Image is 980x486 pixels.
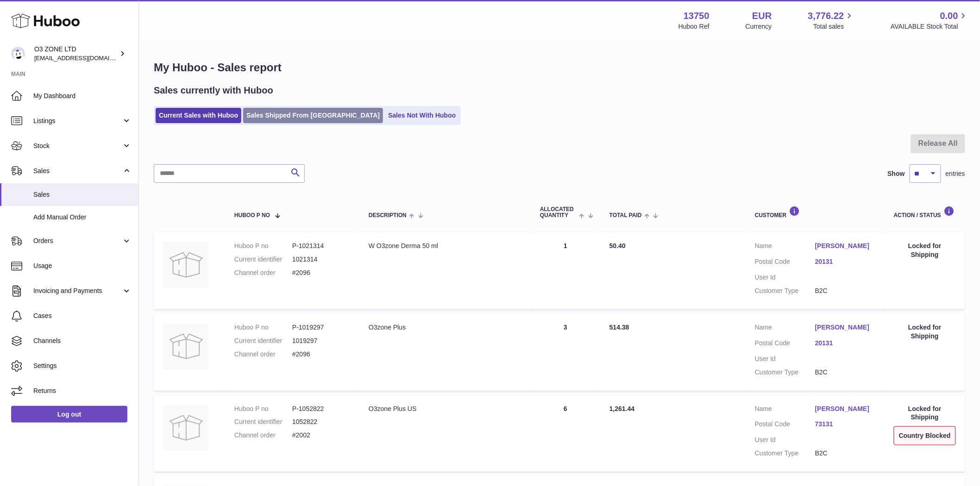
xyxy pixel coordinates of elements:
[678,22,710,31] div: Huboo Ref
[234,323,292,332] dt: Huboo P no
[234,417,292,426] dt: Current identifier
[163,323,209,369] img: no-photo-large.jpg
[755,242,815,253] dt: Name
[33,117,122,125] span: Listings
[292,431,350,440] dd: #2002
[531,395,600,472] td: 6
[946,169,965,178] span: entries
[894,426,956,445] div: Country Blocked
[609,405,635,412] span: 1,261.44
[815,242,875,250] a: [PERSON_NAME]
[888,169,905,178] label: Show
[815,420,875,429] a: 73131
[163,405,209,451] img: no-photo.jpg
[684,10,710,22] strong: 13750
[815,368,875,377] dd: B2C
[755,420,815,431] dt: Postal Code
[33,190,132,199] span: Sales
[531,314,600,391] td: 3
[11,406,127,423] a: Log out
[292,405,350,413] dd: P-1052822
[11,47,25,61] img: internalAdmin-13750@internal.huboo.com
[755,273,815,282] dt: User Id
[369,242,521,250] div: W O3zone Derma 50 ml
[940,10,958,22] span: 0.00
[33,142,122,150] span: Stock
[755,287,815,295] dt: Customer Type
[815,257,875,266] a: 20131
[755,449,815,458] dt: Customer Type
[815,449,875,458] dd: B2C
[243,108,383,123] a: Sales Shipped From [GEOGRAPHIC_DATA]
[540,206,577,218] span: ALLOCATED Quantity
[33,361,132,370] span: Settings
[894,242,956,259] div: Locked for Shipping
[154,84,273,97] h2: Sales currently with Huboo
[369,405,521,413] div: O3zone Plus US
[33,287,122,295] span: Invoicing and Payments
[755,339,815,350] dt: Postal Code
[292,268,350,277] dd: #2096
[234,268,292,277] dt: Channel order
[609,212,642,218] span: Total paid
[755,405,815,416] dt: Name
[808,10,844,22] span: 3,776.22
[369,212,407,218] span: Description
[894,206,956,218] div: Action / Status
[369,323,521,332] div: O3zone Plus
[746,22,772,31] div: Currency
[234,212,270,218] span: Huboo P no
[292,255,350,264] dd: 1021314
[234,350,292,359] dt: Channel order
[234,255,292,264] dt: Current identifier
[894,405,956,422] div: Locked for Shipping
[808,10,855,31] a: 3,776.22 Total sales
[33,262,132,270] span: Usage
[531,232,600,309] td: 1
[752,10,772,22] strong: EUR
[154,60,965,75] h1: My Huboo - Sales report
[755,323,815,334] dt: Name
[292,417,350,426] dd: 1052822
[292,336,350,345] dd: 1019297
[292,323,350,332] dd: P-1019297
[813,22,854,31] span: Total sales
[234,242,292,250] dt: Huboo P no
[609,324,629,331] span: 514.38
[234,405,292,413] dt: Huboo P no
[755,368,815,377] dt: Customer Type
[34,54,136,62] span: [EMAIL_ADDRESS][DOMAIN_NAME]
[33,92,132,100] span: My Dashboard
[33,237,122,245] span: Orders
[894,323,956,341] div: Locked for Shipping
[163,242,209,288] img: no-photo-large.jpg
[815,405,875,413] a: [PERSON_NAME]
[891,10,969,31] a: 0.00 AVAILABLE Stock Total
[755,355,815,363] dt: User Id
[815,339,875,348] a: 20131
[891,22,969,31] span: AVAILABLE Stock Total
[292,242,350,250] dd: P-1021314
[34,45,118,62] div: O3 ZONE LTD
[385,108,459,123] a: Sales Not With Huboo
[156,108,241,123] a: Current Sales with Huboo
[755,257,815,268] dt: Postal Code
[815,287,875,295] dd: B2C
[609,242,626,249] span: 50.40
[234,431,292,440] dt: Channel order
[33,167,122,175] span: Sales
[33,386,132,395] span: Returns
[815,323,875,332] a: [PERSON_NAME]
[234,336,292,345] dt: Current identifier
[33,336,132,345] span: Channels
[33,213,132,222] span: Add Manual Order
[755,206,875,218] div: Customer
[292,350,350,359] dd: #2096
[33,312,132,320] span: Cases
[755,436,815,444] dt: User Id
